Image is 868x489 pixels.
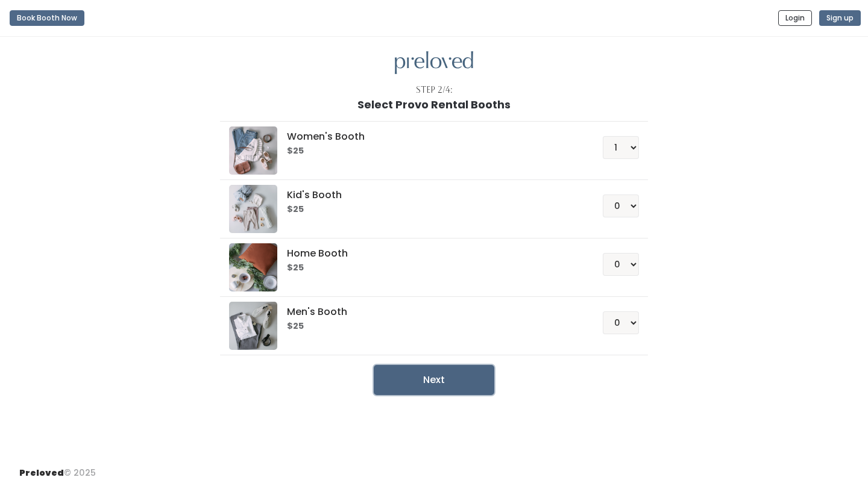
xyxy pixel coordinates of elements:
span: Preloved [19,467,64,479]
h5: Home Booth [287,248,573,259]
h6: $25 [287,205,573,214]
div: © 2025 [19,457,96,479]
h5: Men's Booth [287,307,573,317]
h6: $25 [287,263,573,273]
img: preloved logo [229,185,277,233]
h5: Kid's Booth [287,190,573,201]
h6: $25 [287,146,573,156]
button: Book Booth Now [10,10,84,26]
img: preloved logo [229,243,277,291]
h1: Select Provo Rental Booths [357,99,511,111]
button: Sign up [819,10,861,26]
button: Next [374,365,494,395]
img: preloved logo [395,51,473,75]
img: preloved logo [229,302,277,350]
h5: Women's Booth [287,131,573,142]
button: Login [778,10,812,26]
h6: $25 [287,322,573,331]
div: Step 2/4: [416,84,453,96]
a: Book Booth Now [10,5,84,31]
img: preloved logo [229,126,277,175]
